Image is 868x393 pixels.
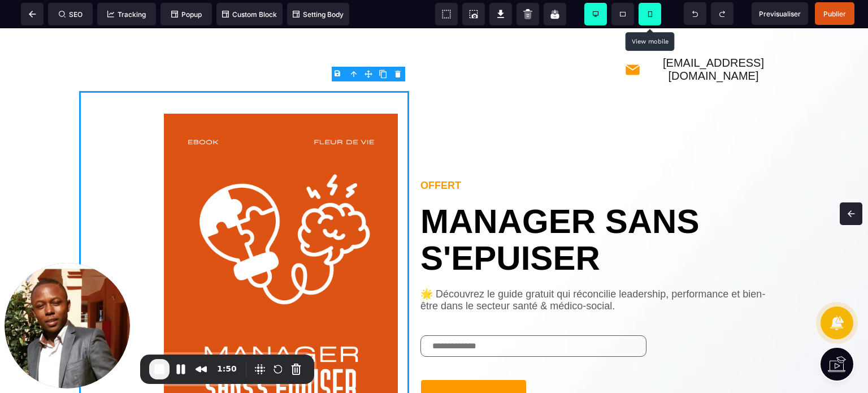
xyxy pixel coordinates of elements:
button: JE LE VEUX ! [420,351,527,385]
span: Publier [823,10,846,18]
span: Popup [171,10,202,19]
span: View components [435,3,458,25]
span: Screenshot [462,3,485,25]
span: Preview [752,2,808,25]
span: Tracking [107,10,146,19]
span: Previsualiser [759,10,801,18]
img: 8aeef015e0ebd4251a34490ffea99928_mail.png [624,33,641,50]
text: MANAGER SANS S'EPUISER [420,163,778,248]
span: Custom Block [222,10,277,19]
span: Setting Body [293,10,344,19]
text: 🌟 Découvrez le guide gratuit qui réconcilie leadership, performance et bien-être dans le secteur ... [420,260,778,296]
text: [EMAIL_ADDRESS][DOMAIN_NAME] [641,28,786,54]
span: SEO [59,10,83,19]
